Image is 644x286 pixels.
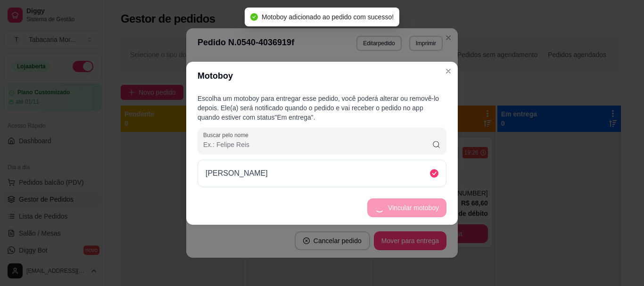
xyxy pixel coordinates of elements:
header: Motoboy [186,62,458,90]
input: Buscar pelo nome [203,140,432,149]
p: Escolha um motoboy para entregar esse pedido, você poderá alterar ou removê-lo depois. Ele(a) ser... [198,94,446,122]
span: check-circle [250,13,258,21]
button: Close [441,64,456,79]
p: [PERSON_NAME] [206,168,268,179]
label: Buscar pelo nome [203,131,252,139]
span: Motoboy adicionado ao pedido com sucesso! [262,13,394,21]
